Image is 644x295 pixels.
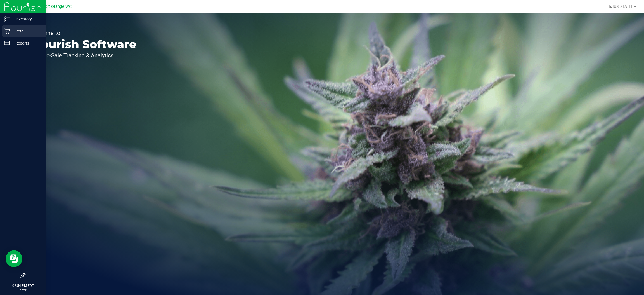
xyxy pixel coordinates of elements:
p: Reports [10,40,43,46]
p: Retail [10,28,43,34]
p: Inventory [10,16,43,22]
p: Flourish Software [30,39,136,50]
span: Hi, [US_STATE]! [607,4,633,9]
inline-svg: Inventory [4,16,10,22]
p: Welcome to [30,30,136,36]
span: Port Orange WC [42,4,72,9]
iframe: Resource center [6,250,22,267]
inline-svg: Reports [4,40,10,46]
p: 02:54 PM EDT [3,283,43,288]
p: [DATE] [3,288,43,292]
inline-svg: Retail [4,28,10,34]
p: Seed-to-Sale Tracking & Analytics [30,53,136,58]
